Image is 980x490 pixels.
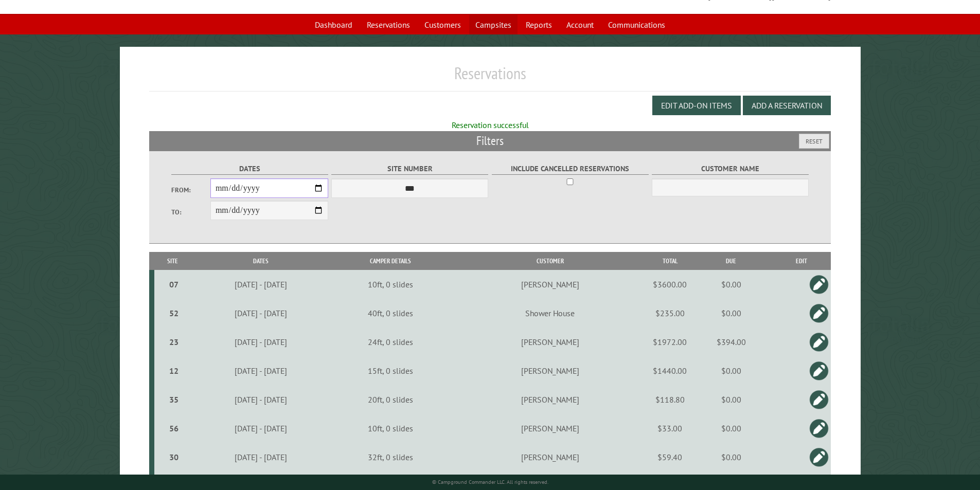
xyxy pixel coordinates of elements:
[451,270,649,299] td: [PERSON_NAME]
[690,356,772,385] td: $0.00
[158,394,190,405] div: 35
[451,414,649,443] td: [PERSON_NAME]
[690,328,772,356] td: $394.00
[649,252,690,270] th: Total
[193,452,328,462] div: [DATE] - [DATE]
[451,443,649,471] td: [PERSON_NAME]
[171,207,210,217] label: To:
[361,15,416,34] a: Reservations
[649,328,690,356] td: $1972.00
[193,423,328,433] div: [DATE] - [DATE]
[191,252,330,270] th: Dates
[649,443,690,471] td: $59.40
[149,131,831,151] h2: Filters
[309,15,359,34] a: Dashboard
[149,63,831,92] h1: Reservations
[158,423,190,433] div: 56
[193,308,328,318] div: [DATE] - [DATE]
[451,299,649,328] td: Shower House
[330,328,451,356] td: 24ft, 0 slides
[158,366,190,376] div: 12
[649,270,690,299] td: $3600.00
[492,163,649,175] label: Include Cancelled Reservations
[330,252,451,270] th: Camper Details
[451,252,649,270] th: Customer
[158,279,190,289] div: 07
[772,252,831,270] th: Edit
[690,299,772,328] td: $0.00
[690,414,772,443] td: $0.00
[330,270,451,299] td: 10ft, 0 slides
[649,414,690,443] td: $33.00
[158,308,190,318] div: 52
[171,163,328,175] label: Dates
[743,96,831,115] button: Add a Reservation
[652,163,809,175] label: Customer Name
[602,15,671,34] a: Communications
[690,443,772,471] td: $0.00
[469,15,518,34] a: Campsites
[149,119,831,131] div: Reservation successful
[451,328,649,356] td: [PERSON_NAME]
[432,479,548,485] small: © Campground Commander LLC. All rights reserved.
[690,385,772,414] td: $0.00
[649,385,690,414] td: $118.80
[799,134,829,149] button: Reset
[330,299,451,328] td: 40ft, 0 slides
[331,163,488,175] label: Site Number
[154,252,192,270] th: Site
[330,443,451,471] td: 32ft, 0 slides
[171,185,210,195] label: From:
[520,15,558,34] a: Reports
[649,356,690,385] td: $1440.00
[560,15,600,34] a: Account
[418,15,467,34] a: Customers
[451,356,649,385] td: [PERSON_NAME]
[193,279,328,289] div: [DATE] - [DATE]
[330,414,451,443] td: 10ft, 0 slides
[451,385,649,414] td: [PERSON_NAME]
[193,394,328,405] div: [DATE] - [DATE]
[649,299,690,328] td: $235.00
[193,366,328,376] div: [DATE] - [DATE]
[193,337,328,347] div: [DATE] - [DATE]
[158,452,190,462] div: 30
[158,337,190,347] div: 23
[652,96,741,115] button: Edit Add-on Items
[690,270,772,299] td: $0.00
[330,356,451,385] td: 15ft, 0 slides
[690,252,772,270] th: Due
[330,385,451,414] td: 20ft, 0 slides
